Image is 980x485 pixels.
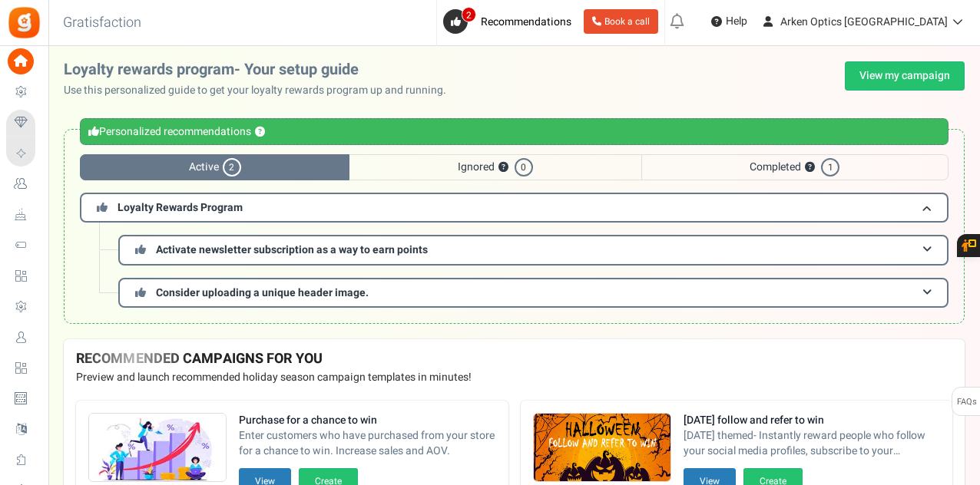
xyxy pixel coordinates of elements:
img: Gratisfaction [7,5,41,40]
strong: Purchase for a chance to win [239,413,496,428]
h2: Loyalty rewards program- Your setup guide [64,61,459,78]
span: Enter customers who have purchased from your store for a chance to win. Increase sales and AOV. [239,428,496,459]
span: [DATE] themed- Instantly reward people who follow your social media profiles, subscribe to your n... [684,428,941,459]
span: Help [722,14,747,29]
h3: Gratisfaction [46,8,158,38]
span: 2 [462,7,476,22]
img: Recommended Campaigns [534,414,670,483]
button: ? [805,163,815,173]
a: 2 Recommendations [443,9,578,34]
img: Recommended Campaigns [89,414,226,483]
span: 2 [223,158,241,177]
h4: RECOMMENDED CAMPAIGNS FOR YOU [76,351,952,367]
button: ? [498,163,508,173]
span: Consider uploading a unique header image. [156,285,369,301]
span: Recommendations [481,14,571,30]
span: Loyalty Rewards Program [118,200,243,216]
span: Activate newsletter subscription as a way to earn points [156,242,428,258]
p: Use this personalized guide to get your loyalty rewards program up and running. [64,83,459,98]
a: View my campaign [845,61,965,91]
span: Active [80,154,349,180]
span: Ignored [349,154,641,180]
a: Book a call [584,9,658,34]
p: Preview and launch recommended holiday season campaign templates in minutes! [76,370,952,385]
a: Help [705,9,753,34]
div: Personalized recommendations [80,118,949,145]
strong: [DATE] follow and refer to win [684,413,941,428]
button: ? [255,127,265,137]
span: 1 [821,158,839,177]
span: Completed [641,154,949,180]
span: FAQs [956,388,977,417]
span: 0 [515,158,533,177]
span: Arken Optics [GEOGRAPHIC_DATA] [780,14,948,30]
